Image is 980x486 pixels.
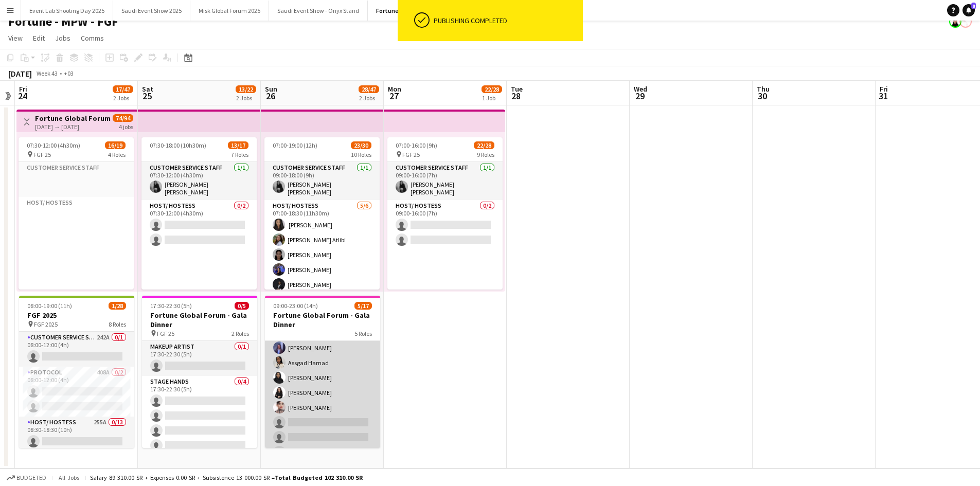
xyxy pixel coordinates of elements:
div: Salary 89 310.00 SR + Expenses 0.00 SR + Subsistence 13 000.00 SR = [90,474,363,481]
span: 09:00-23:00 (14h) [273,302,318,310]
span: 24 [17,90,27,102]
span: Budgeted [16,474,46,481]
span: 2 Roles [231,330,249,337]
span: 28/47 [359,85,379,93]
app-card-role: Customer Service Staff1/109:00-18:00 (9h)[PERSON_NAME] [PERSON_NAME] [264,162,380,200]
app-card-role-placeholder: Customer Service Staff [19,162,134,197]
button: Fortune - MPW - FGF [368,1,439,21]
app-user-avatar: Reem Al Shorafa [949,15,961,28]
a: 8 [963,4,975,16]
h3: Fortune Global Forum - Gala Dinner [265,311,380,329]
button: Saudi Event Show 2025 [113,1,190,21]
span: 13/17 [228,141,248,149]
div: +03 [64,69,74,77]
a: View [4,31,27,45]
span: 7 Roles [231,151,248,158]
span: 16/19 [105,141,126,149]
span: 27 [386,90,401,102]
span: Mon [388,84,401,94]
span: 4 Roles [108,151,126,158]
span: Edit [33,33,45,43]
app-job-card: 09:00-23:00 (14h)5/17Fortune Global Forum - Gala Dinner5 Roles Host/ Hostess5/917:00-23:00 (6h)[P... [265,296,380,448]
span: Thu [757,84,770,94]
span: 8 [971,3,976,9]
span: 22/28 [482,85,502,93]
div: 2 Jobs [236,94,256,102]
a: Edit [29,31,49,45]
app-card-role: Host/ Hostess0/209:00-16:00 (7h) [387,200,503,310]
span: FGF 25 [157,330,174,337]
app-card-role: Host/ Hostess5/607:00-18:30 (11h30m)‏ [PERSON_NAME][PERSON_NAME] Atlibi[PERSON_NAME][PERSON_NAME]... [264,200,380,310]
h3: FGF 2025 [19,311,134,320]
span: 17:30-22:30 (5h) [150,302,192,310]
h3: Fortune Global Forum - Gala Dinner [142,311,257,329]
span: 07:30-18:00 (10h30m) [150,141,206,149]
div: 2 Jobs [359,94,379,102]
span: 17/47 [113,85,133,93]
app-card-role: Host/ Hostess5/917:00-23:00 (6h)[PERSON_NAME]Assgad Hamad[PERSON_NAME][PERSON_NAME][PERSON_NAME] [265,323,380,477]
span: 29 [632,90,647,102]
app-card-role-placeholder: Host/ Hostess [19,197,134,307]
span: View [8,33,23,43]
div: Publishing completed [434,16,579,25]
span: FGF 2025 [34,320,58,328]
h1: Fortune - MPW - FGF [8,14,118,29]
app-job-card: 17:30-22:30 (5h)0/5Fortune Global Forum - Gala Dinner FGF 252 RolesMakeup Artist0/117:30-22:30 (5... [142,296,257,448]
app-card-role: Makeup Artist0/117:30-22:30 (5h) [142,341,257,376]
div: [DATE] → [DATE] [35,123,112,131]
span: 8 Roles [109,320,126,328]
span: 22/28 [474,141,494,149]
div: [DATE] [8,68,32,79]
span: 07:00-19:00 (12h) [273,141,317,149]
app-card-role: Host/ Hostess0/207:30-12:00 (4h30m) [141,200,257,310]
app-job-card: 07:30-18:00 (10h30m)13/177 RolesCustomer Service Staff1/107:30-12:00 (4h30m)[PERSON_NAME] [PERSON... [141,137,257,290]
app-card-role: Stage Hands0/417:30-22:30 (5h) [142,376,257,456]
span: 30 [755,90,770,102]
div: 4 jobs [119,122,133,131]
app-card-role: Customer Service Staff1/109:00-16:00 (7h)[PERSON_NAME] [PERSON_NAME] [387,162,503,200]
span: Comms [81,33,104,43]
button: Misk Global Forum 2025 [190,1,269,21]
span: Sun [265,84,277,94]
a: Comms [77,31,108,45]
span: 23/30 [351,141,371,149]
app-user-avatar: Yousef Alotaibi [959,15,972,28]
span: FGF 25 [402,151,420,158]
span: 1/28 [109,302,126,310]
div: 1 Job [482,94,502,102]
app-card-role: Protocol408A0/208:00-12:00 (4h) [19,367,134,417]
app-job-card: 08:00-19:00 (11h)1/28FGF 2025 FGF 20258 RolesCustomer Service Staff242A0/108:00-12:00 (4h) Protoc... [19,296,134,448]
span: 31 [878,90,888,102]
span: 5 Roles [354,330,372,337]
app-job-card: 07:00-16:00 (9h)22/28 FGF 259 RolesCustomer Service Staff1/109:00-16:00 (7h)[PERSON_NAME] [PERSON... [387,137,503,290]
button: Saudi Event Show - Onyx Stand [269,1,368,21]
span: Fri [880,84,888,94]
span: All jobs [57,474,81,481]
app-job-card: 07:30-12:00 (4h30m)16/19 FGF 254 RolesCustomer Service StaffHost/ Hostess [19,137,134,290]
h3: Fortune Global Forum 2025 [35,114,112,123]
span: Fri [19,84,27,94]
div: 2 Jobs [113,94,133,102]
span: Tue [511,84,523,94]
button: Budgeted [5,472,48,483]
span: 25 [140,90,153,102]
span: Total Budgeted 102 310.00 SR [275,474,363,481]
span: 5/17 [354,302,372,310]
span: Jobs [55,33,70,43]
span: Wed [634,84,647,94]
app-job-card: 07:00-19:00 (12h)23/3010 RolesCustomer Service Staff1/109:00-18:00 (9h)[PERSON_NAME] [PERSON_NAME... [264,137,380,290]
span: 10 Roles [351,151,371,158]
span: Week 43 [34,69,60,77]
span: 9 Roles [477,151,494,158]
a: Jobs [51,31,75,45]
button: Event Lab Shooting Day 2025 [21,1,113,21]
app-card-role: Customer Service Staff1/107:30-12:00 (4h30m)[PERSON_NAME] [PERSON_NAME] [141,162,257,200]
span: 07:00-16:00 (9h) [396,141,437,149]
span: 28 [509,90,523,102]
